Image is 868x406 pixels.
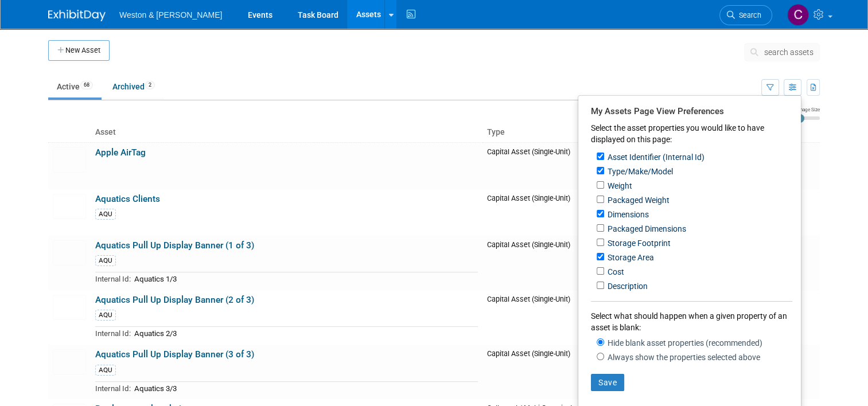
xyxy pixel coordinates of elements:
[605,180,632,192] label: Weight
[605,166,673,177] label: Type/Make/Model
[80,81,93,89] span: 68
[48,10,106,21] img: ExhibitDay
[104,76,164,97] a: Archived2
[605,194,670,206] label: Packaged Weight
[95,381,131,395] td: Internal Id:
[605,151,704,163] label: Asset Identifier (Internal Id)
[764,48,813,57] span: search assets
[95,209,116,220] div: AQU
[131,381,478,395] td: Aquatics 3/3
[605,353,760,362] label: Always show the properties selected above
[719,5,772,25] a: Search
[605,209,649,220] label: Dimensions
[95,240,254,251] a: Aquatics Pull Up Display Banner (1 of 3)
[95,255,116,266] div: AQU
[605,337,762,349] label: Hide blank asset properties (recommended)
[95,327,131,340] td: Internal Id:
[605,223,686,235] label: Packaged Dimensions
[605,252,654,263] label: Storage Area
[48,40,110,61] button: New Asset
[735,11,761,19] span: Search
[787,4,809,26] img: Chris O'Brien
[591,374,624,391] button: Save
[131,327,478,340] td: Aquatics 2/3
[796,106,820,113] div: Image Size
[95,295,254,305] a: Aquatics Pull Up Display Banner (2 of 3)
[131,272,478,286] td: Aquatics 1/3
[482,189,614,236] td: Capital Asset (Single-Unit)
[95,310,116,321] div: AQU
[95,272,131,286] td: Internal Id:
[482,236,614,290] td: Capital Asset (Single-Unit)
[95,349,254,360] a: Aquatics Pull Up Display Banner (3 of 3)
[605,266,624,278] label: Cost
[91,123,482,142] th: Asset
[591,301,792,363] div: Select what should happen when a given property of an asset is blank:
[95,194,160,204] a: Aquatics Clients
[605,280,648,292] label: Description
[605,237,671,249] label: Storage Footprint
[119,10,222,19] span: Weston & [PERSON_NAME]
[591,122,792,149] div: Select the asset properties you would like to have displayed on this page:
[95,147,146,158] a: Apple AirTag
[482,142,614,189] td: Capital Asset (Single-Unit)
[145,81,155,89] span: 2
[482,345,614,399] td: Capital Asset (Single-Unit)
[744,43,820,61] button: search assets
[95,365,116,376] div: AQU
[591,103,792,118] div: My Assets Page View Preferences
[482,290,614,345] td: Capital Asset (Single-Unit)
[482,123,614,142] th: Type
[48,76,102,97] a: Active68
